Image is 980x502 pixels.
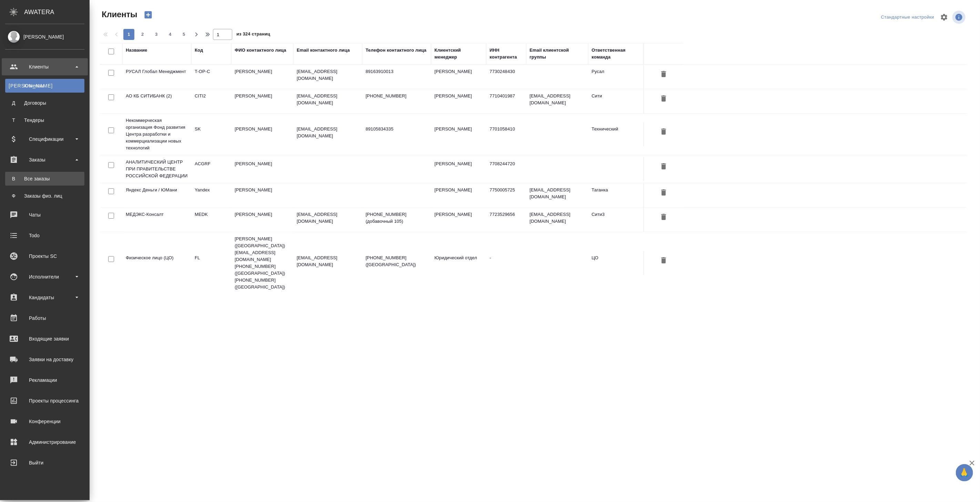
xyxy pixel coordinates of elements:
span: Посмотреть информацию [952,11,967,24]
td: Яндекс Деньги / ЮМани [122,183,191,207]
td: [PERSON_NAME] ([GEOGRAPHIC_DATA]) [EMAIL_ADDRESS][DOMAIN_NAME] [PHONE_NUMBER] ([GEOGRAPHIC_DATA])... [231,232,293,294]
p: [EMAIL_ADDRESS][DOMAIN_NAME] [297,68,359,82]
div: Клиентский менеджер [435,47,483,61]
div: Кандидаты [5,292,84,303]
div: Работы [5,313,84,323]
td: Yandex [191,183,231,207]
div: split button [879,12,936,23]
td: SK [191,122,231,146]
button: Удалить [658,160,670,173]
td: Таганка [588,183,643,207]
a: ДДоговоры [5,96,84,110]
button: Удалить [658,93,670,105]
div: Выйти [5,458,84,468]
td: 7723529656 [486,208,526,232]
div: Телефон контактного лица [366,47,427,54]
button: Создать [140,9,156,21]
div: AWATERA [24,5,90,19]
td: [PERSON_NAME] [431,208,486,232]
td: АНАЛИТИЧЕСКИЙ ЦЕНТР ПРИ ПРАВИТЕЛЬСТВЕ РОССИЙСКОЙ ФЕДЕРАЦИИ [122,155,191,183]
span: 3 [151,31,162,38]
div: Рекламации [5,375,84,385]
a: [PERSON_NAME]Клиенты [5,79,84,93]
div: Проекты процессинга [5,396,84,406]
a: Входящие заявки [2,330,88,347]
div: Проекты SC [5,251,84,261]
td: Юридический отдел [431,251,486,275]
div: Договоры [9,100,81,106]
p: [EMAIL_ADDRESS][DOMAIN_NAME] [297,126,359,139]
div: Todo [5,230,84,241]
div: Спецификации [5,134,84,144]
td: T-OP-C [191,65,231,89]
td: CITI2 [191,89,231,113]
span: 4 [165,31,176,38]
td: [EMAIL_ADDRESS][DOMAIN_NAME] [526,183,588,207]
a: Рекламации [2,372,88,389]
span: 2 [137,31,148,38]
div: Тендеры [9,117,81,124]
td: [PERSON_NAME] [431,65,486,89]
span: 5 [178,31,190,38]
div: Заказы физ. лиц [9,192,81,199]
button: 4 [165,29,176,40]
div: Все заказы [9,175,81,182]
button: Удалить [658,254,670,267]
div: ИНН контрагента [490,47,523,61]
button: Удалить [658,211,670,224]
td: [PERSON_NAME] [231,122,293,146]
button: 2 [137,29,148,40]
p: [EMAIL_ADDRESS][DOMAIN_NAME] [297,93,359,106]
p: [EMAIL_ADDRESS][DOMAIN_NAME] [297,211,359,225]
div: Чаты [5,210,84,220]
div: Заказы [5,155,84,165]
td: Сити [588,89,643,113]
button: Удалить [658,68,670,81]
a: Администрирование [2,433,88,451]
td: ЦО [588,251,643,275]
td: [PERSON_NAME] [231,157,293,181]
td: FL [191,251,231,275]
a: ТТендеры [5,113,84,127]
p: [EMAIL_ADDRESS][DOMAIN_NAME] [297,254,359,268]
span: Настроить таблицу [936,9,952,25]
div: ФИО контактного лица [235,47,286,54]
div: Название [126,47,147,54]
a: Todo [2,227,88,244]
div: Входящие заявки [5,334,84,344]
div: Email клиентской группы [530,47,585,61]
td: [PERSON_NAME] [431,183,486,207]
td: МЕДЭКС-Консалт [122,208,191,232]
div: Заявки на доставку [5,354,84,365]
a: Проекты процессинга [2,392,88,409]
a: ВВсе заказы [5,172,84,186]
td: Сити3 [588,208,643,232]
td: РУСАЛ Глобал Менеджмент [122,65,191,89]
td: 7708244720 [486,157,526,181]
p: [PHONE_NUMBER] ([GEOGRAPHIC_DATA]) [366,254,428,268]
a: Проекты SC [2,248,88,265]
td: Русал [588,65,643,89]
td: АО КБ СИТИБАНК (2) [122,89,191,113]
td: [PERSON_NAME] [231,208,293,232]
div: Ответственная команда [592,47,640,61]
td: 7730248430 [486,65,526,89]
td: - [486,251,526,275]
div: Код [195,47,203,54]
div: Исполнители [5,272,84,282]
td: Технический [588,122,643,146]
a: Конференции [2,413,88,430]
div: Email контактного лица [297,47,350,54]
td: 7750005725 [486,183,526,207]
td: ACGRF [191,157,231,181]
td: Некоммерческая организация Фонд развития Центра разработки и коммерциализации новых технологий [122,114,191,155]
a: Заявки на доставку [2,351,88,368]
p: 89105834335 [366,126,428,133]
a: ФЗаказы физ. лиц [5,189,84,203]
button: Удалить [658,126,670,138]
div: [PERSON_NAME] [5,33,84,41]
td: MEDK [191,208,231,232]
td: [PERSON_NAME] [231,89,293,113]
a: Чаты [2,206,88,223]
span: Клиенты [100,9,137,20]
